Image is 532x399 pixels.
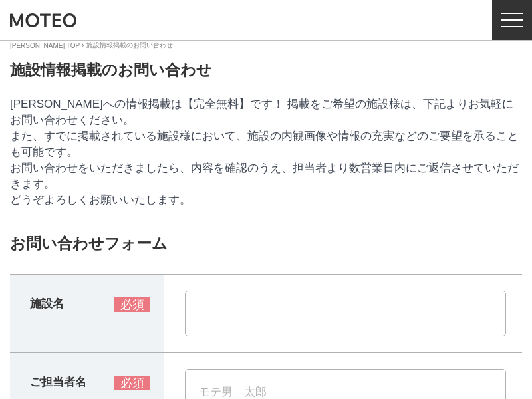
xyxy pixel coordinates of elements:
[82,41,173,50] li: 施設情報掲載のお問い合わせ
[10,60,212,80] h1: 施設情報掲載のお問い合わせ
[10,42,80,49] a: [PERSON_NAME] TOP
[10,96,522,208] p: [PERSON_NAME]への情報掲載は【完全無料】です！ 掲載をご希望の施設様は、下記よりお気軽にお問い合わせください。 また、すでに掲載されている施設様において、施設の内観画像や情報の充実な...
[114,376,150,390] span: 必須
[114,297,150,312] span: 必須
[10,12,76,29] img: MOTEO
[10,233,522,254] h2: お問い合わせフォーム
[10,275,164,353] th: 施設名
